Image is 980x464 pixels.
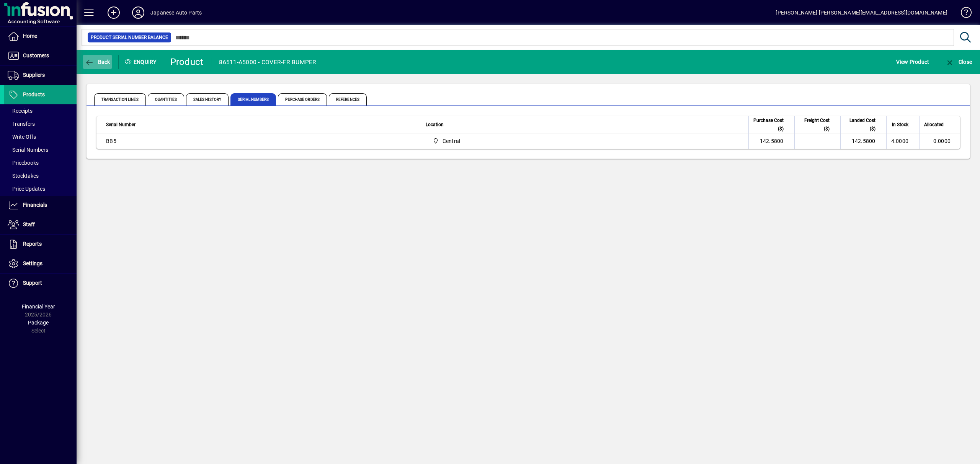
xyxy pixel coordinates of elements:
[886,133,920,149] td: 4.0000
[840,133,886,149] td: 142.5800
[426,120,743,129] div: Location
[23,33,37,39] span: Home
[8,108,33,114] span: Receipts
[8,173,39,179] span: Stocktakes
[8,186,45,192] span: Price Updates
[924,120,944,129] span: Allocated
[945,59,972,65] span: Close
[891,120,916,129] div: In Stock
[4,117,77,130] a: Transfers
[219,56,316,68] div: 86511-A5000 - COVER-FR BUMPER
[23,221,35,227] span: Staff
[96,133,421,149] td: BB5
[4,130,77,143] a: Write Offs
[329,93,367,105] span: References
[91,34,168,41] span: Product Serial Number Balance
[170,56,204,68] div: Product
[101,6,126,19] button: Add
[924,120,951,129] div: Allocated
[894,55,931,69] button: View Product
[748,133,794,149] td: 142.5800
[892,120,908,129] span: In Stock
[8,121,35,127] span: Transfers
[4,182,77,195] a: Price Updates
[8,147,48,153] span: Serial Numbers
[937,55,980,69] app-page-header-button: Close enquiry
[23,72,45,78] span: Suppliers
[230,93,276,105] span: Serial Numbers
[955,2,970,26] a: Knowledge Base
[943,55,974,69] button: Close
[4,143,77,156] a: Serial Numbers
[845,116,875,133] span: Landed Cost ($)
[28,320,49,326] span: Package
[106,120,416,129] div: Serial Number
[4,46,77,65] a: Customers
[23,241,42,247] span: Reports
[4,156,77,169] a: Pricebooks
[186,93,229,105] span: Sales History
[919,133,960,149] td: 0.0000
[4,104,77,117] a: Receipts
[23,91,45,97] span: Products
[278,93,327,105] span: Purchase Orders
[4,196,77,215] a: Financials
[23,280,42,286] span: Support
[148,93,184,105] span: Quantities
[4,274,77,293] a: Support
[799,116,830,133] span: Freight Cost ($)
[896,56,929,68] span: View Product
[8,160,39,166] span: Pricebooks
[799,116,836,133] div: Freight Cost ($)
[23,52,49,58] span: Customers
[443,137,461,145] span: Central
[150,6,202,19] div: Japanese Auto Parts
[4,66,77,85] a: Suppliers
[4,169,77,182] a: Stocktakes
[4,215,77,234] a: Staff
[430,136,740,146] span: Central
[126,6,150,19] button: Profile
[77,55,119,69] app-page-header-button: Back
[4,27,77,46] a: Home
[94,93,146,105] span: Transaction Lines
[119,56,165,68] div: Enquiry
[426,120,444,129] span: Location
[23,260,42,266] span: Settings
[85,59,110,65] span: Back
[8,134,36,140] span: Write Offs
[83,55,112,69] button: Back
[753,116,791,133] div: Purchase Cost ($)
[776,6,947,19] div: [PERSON_NAME] [PERSON_NAME][EMAIL_ADDRESS][DOMAIN_NAME]
[23,202,47,208] span: Financials
[753,116,784,133] span: Purchase Cost ($)
[22,303,55,310] span: Financial Year
[4,254,77,273] a: Settings
[845,116,882,133] div: Landed Cost ($)
[106,120,136,129] span: Serial Number
[4,235,77,254] a: Reports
